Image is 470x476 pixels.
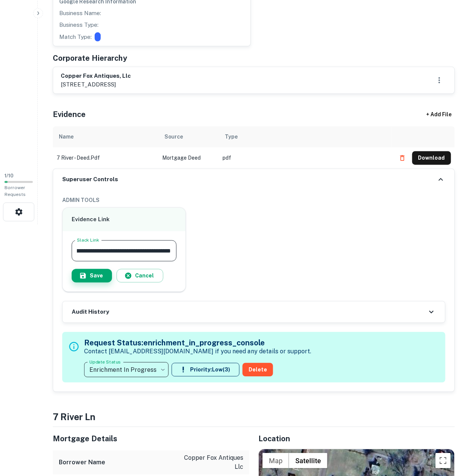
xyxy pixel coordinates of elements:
[84,337,311,349] h5: Request Status: enrichment_in_progress_console
[53,410,455,424] h4: 7 river ln
[219,148,392,169] td: pdf
[59,458,105,467] h6: Borrower Name
[258,433,455,445] h5: Location
[62,196,445,205] h6: ADMIN TOOLS
[72,269,112,283] button: Save
[53,126,455,169] div: scrollable content
[89,359,121,365] label: Update Status
[53,148,158,169] td: 7 river - deed.pdf
[72,308,109,317] h6: Audit History
[84,347,311,356] p: Contact [EMAIL_ADDRESS][DOMAIN_NAME] if you need any details or support.
[53,52,127,64] h5: Corporate Hierarchy
[62,176,118,184] h6: Superuser Controls
[5,185,26,197] span: Borrower Requests
[117,269,163,283] button: Cancel
[396,152,409,164] button: Delete file
[432,416,470,452] iframe: Chat Widget
[436,453,451,468] button: Toggle fullscreen view
[219,126,392,148] th: Type
[164,132,183,142] div: Source
[59,32,92,42] p: Match Type:
[413,108,465,122] div: + Add File
[289,453,327,468] button: Show satellite imagery
[225,132,238,142] div: Type
[172,363,240,377] button: Priority:Low(3)
[53,433,249,445] h5: Mortgage Details
[61,72,131,80] h6: copper fox antiques, llc
[263,453,289,468] button: Show street map
[53,109,86,120] h5: Evidence
[59,132,74,142] div: Name
[77,237,99,243] label: Slack Link
[5,173,14,179] span: 1 / 10
[158,126,219,148] th: Source
[61,80,131,89] p: [STREET_ADDRESS]
[53,126,158,148] th: Name
[175,454,243,472] p: copper fox antiques llc
[84,359,169,380] div: Enrichment In Progress
[243,363,273,377] button: Delete
[59,9,101,18] p: Business Name:
[412,151,451,165] button: Download
[72,216,177,224] h6: Evidence Link
[158,148,219,169] td: Mortgage Deed
[59,20,98,29] p: Business Type:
